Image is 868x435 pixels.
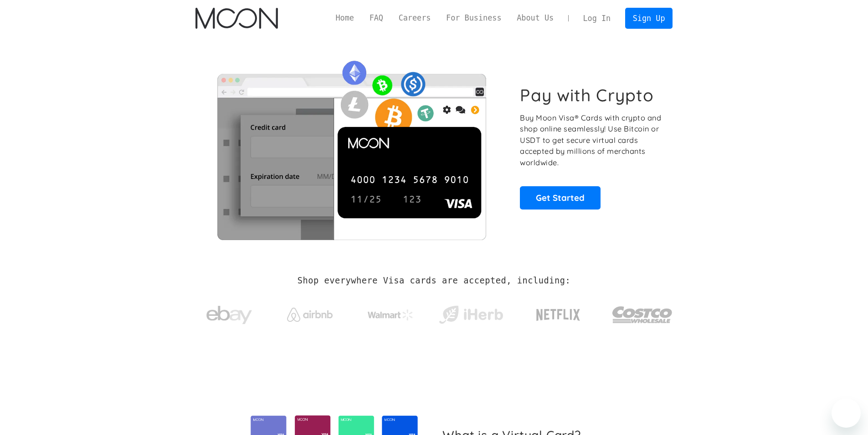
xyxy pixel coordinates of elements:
a: Sign Up [625,8,673,28]
a: Walmart [356,300,424,325]
img: ebay [206,301,252,330]
a: Careers [391,12,438,24]
a: Log In [575,8,618,28]
img: Netflix [535,304,581,326]
h1: Pay with Crypto [520,85,654,105]
a: home [195,8,278,29]
h2: Shop everywhere Visa cards are accepted, including: [298,276,570,286]
img: iHerb [437,303,505,327]
a: About Us [509,12,561,24]
a: ebay [195,292,263,334]
img: Airbnb [287,308,333,322]
a: For Business [438,12,509,24]
img: Walmart [368,309,413,320]
img: Moon Logo [195,8,278,29]
a: iHerb [437,294,505,331]
a: Home [328,12,362,24]
a: Get Started [520,186,601,209]
img: Moon Cards let you spend your crypto anywhere Visa is accepted. [195,54,508,240]
a: Netflix [518,294,599,331]
iframe: Кнопка запуска окна обмена сообщениями [832,398,861,428]
a: Costco [612,288,673,336]
img: Costco [612,298,673,332]
a: FAQ [362,12,391,24]
a: Airbnb [276,299,344,326]
p: Buy Moon Visa® Cards with crypto and shop online seamlessly! Use Bitcoin or USDT to get secure vi... [520,112,663,168]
